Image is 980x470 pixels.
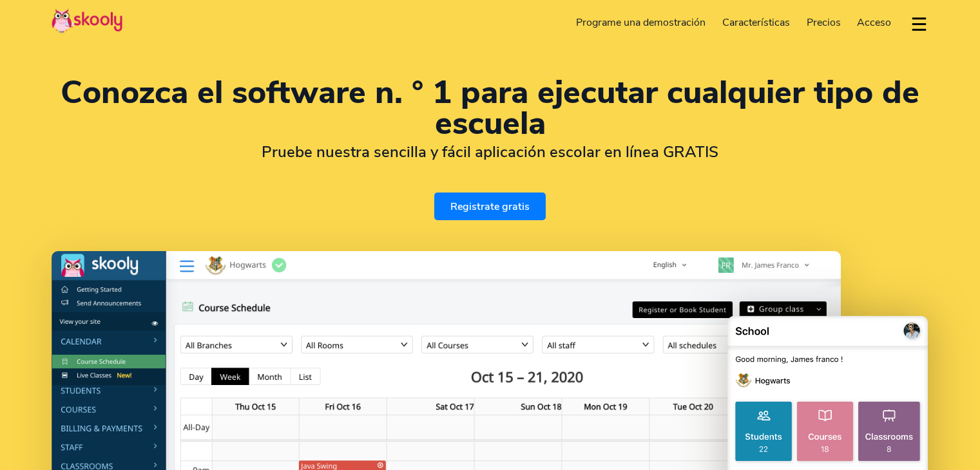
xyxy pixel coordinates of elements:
[52,8,122,33] img: Skooly
[849,12,899,33] a: Acceso
[807,15,841,30] span: Precios
[910,9,928,39] button: dropdown menu
[434,193,546,220] a: Registrate gratis
[714,12,798,33] a: Características
[52,142,928,162] h2: Pruebe nuestra sencilla y fácil aplicación escolar en línea GRATIS
[798,12,849,33] a: Precios
[857,15,891,30] span: Acceso
[568,12,715,33] a: Programe una demostración
[52,77,928,139] h1: Conozca el software n. ° 1 para ejecutar cualquier tipo de escuela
